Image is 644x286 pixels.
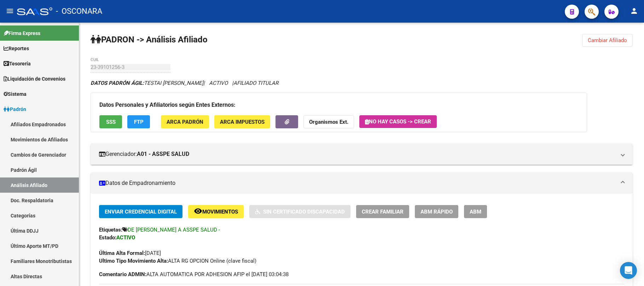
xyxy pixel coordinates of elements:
span: ARCA Padrón [167,119,203,125]
strong: DATOS PADRÓN ÁGIL: [91,80,144,86]
strong: Etiquetas: [99,227,122,233]
span: - OSCONARA [56,4,102,19]
span: Liquidación de Convenios [4,75,65,83]
button: Crear Familiar [356,205,409,218]
i: | ACTIVO | [91,80,278,86]
span: SSS [106,119,116,125]
span: TESTAI [PERSON_NAME] [91,80,203,86]
strong: A01 - ASSPE SALUD [137,150,189,158]
button: ABM [464,205,487,218]
button: Organismos Ext. [303,115,354,128]
mat-expansion-panel-header: Datos de Empadronamiento [91,173,633,194]
span: ABM Rápido [420,209,453,215]
span: ALTA RG OPCION Online (clave fiscal) [99,258,256,264]
span: Enviar Credencial Digital [105,209,177,215]
span: Reportes [4,45,29,52]
span: Crear Familiar [362,209,404,215]
span: [DATE] [99,250,161,256]
button: Movimientos [188,205,244,218]
strong: Ultimo Tipo Movimiento Alta: [99,258,168,264]
strong: Comentario ADMIN: [99,271,146,278]
span: Sin Certificado Discapacidad [263,209,345,215]
mat-panel-title: Gerenciador: [99,150,616,158]
mat-expansion-panel-header: Gerenciador:A01 - ASSPE SALUD [91,144,633,165]
div: Open Intercom Messenger [620,262,637,279]
button: ARCA Padrón [161,115,209,128]
button: FTP [127,115,150,128]
span: FTP [134,119,144,125]
strong: PADRON -> Análisis Afiliado [91,35,208,45]
mat-panel-title: Datos de Empadronamiento [99,179,616,187]
button: Sin Certificado Discapacidad [249,205,350,218]
span: ABM [470,209,481,215]
span: Firma Express [4,29,40,37]
span: ALTA AUTOMATICA POR ADHESION AFIP el [DATE] 03:04:38 [99,270,289,278]
button: ABM Rápido [415,205,458,218]
h3: Datos Personales y Afiliatorios según Entes Externos: [99,100,578,110]
strong: ACTIVO [116,234,135,241]
span: No hay casos -> Crear [365,118,431,125]
span: ARCA Impuestos [220,119,265,125]
span: Padrón [4,105,26,113]
span: Sistema [4,90,27,98]
button: ARCA Impuestos [214,115,270,128]
span: AFILIADO TITULAR [233,80,278,86]
span: Tesorería [4,60,31,68]
span: Movimientos [202,209,238,215]
span: Cambiar Afiliado [588,37,627,43]
button: SSS [99,115,122,128]
strong: Estado: [99,234,116,241]
mat-icon: person [630,7,638,15]
mat-icon: menu [6,7,14,15]
button: Cambiar Afiliado [582,34,633,47]
strong: Última Alta Formal: [99,250,145,256]
strong: Organismos Ext. [309,119,348,125]
button: Enviar Credencial Digital [99,205,182,218]
span: DE [PERSON_NAME] A ASSPE SALUD - [128,227,220,233]
button: No hay casos -> Crear [359,115,437,128]
mat-icon: remove_red_eye [194,207,202,215]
